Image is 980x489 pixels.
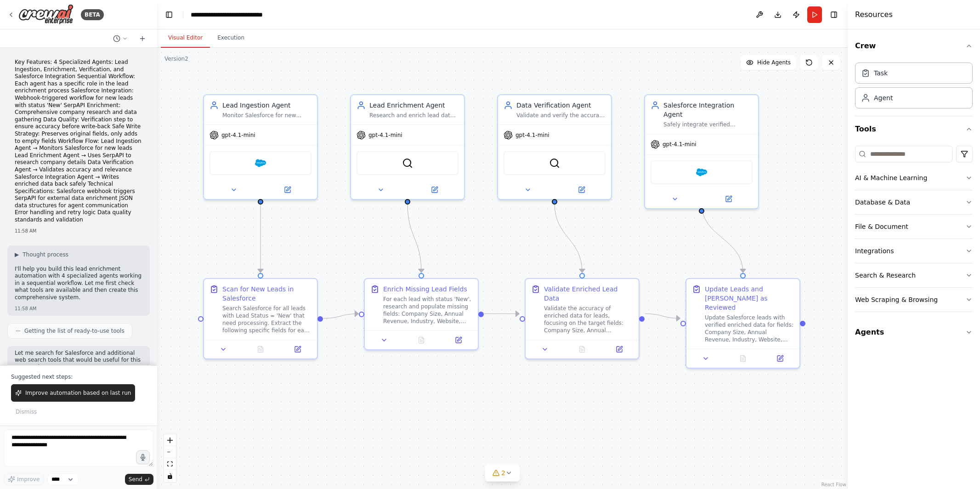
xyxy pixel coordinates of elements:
[516,112,606,119] div: Validate and verify the accuracy of enriched lead data before integration into Salesforce. Ensure...
[855,295,938,304] div: Web Scraping & Browsing
[855,222,908,231] div: File & Document
[203,94,318,200] div: Lead Ingestion AgentMonitor Salesforce for new leads with status 'New' and retrieve their details...
[15,350,142,371] p: Let me search for Salesforce and additional web search tools that would be useful for this automa...
[222,101,312,110] div: Lead Ingestion Agent
[702,193,754,205] button: Open in side panel
[525,278,640,359] div: Validate Enriched Lead DataValidate the accuracy of enriched data for leads, focusing on the targ...
[874,68,888,78] div: Task
[402,335,441,346] button: No output available
[16,408,37,415] span: Dismiss
[241,344,280,355] button: No output available
[563,344,602,355] button: No output available
[282,344,313,355] button: Open in side panel
[383,284,467,294] div: Enrich Missing Lead Fields
[109,33,131,44] button: Switch to previous chat
[11,405,41,418] button: Dismiss
[855,173,927,182] div: AI & Machine Learning
[705,284,794,312] div: Update Leads and [PERSON_NAME] as Reviewed
[203,278,318,359] div: Scan for New Leads in SalesforceSearch Salesforce for all leads with Lead Status = 'New' that nee...
[645,309,680,323] g: Edge from 81e92411-e15a-4aa9-ba4e-1f962c6bd0c5 to a16ec466-61bc-40c3-a375-85991b44eb1e
[221,131,255,139] span: gpt-4.1-mini
[191,10,263,19] nav: breadcrumb
[136,450,150,464] button: Click to speak your automation idea
[855,142,973,319] div: Tools
[644,94,759,209] div: Salesforce Integration AgentSafely integrate verified enriched data back into Salesforce using a ...
[350,94,465,200] div: Lead Enrichment AgentResearch and enrich lead data by gathering comprehensive company information...
[764,353,796,364] button: Open in side panel
[855,319,973,345] button: Agents
[603,344,635,355] button: Open in side panel
[368,131,402,139] span: gpt-4.1-mini
[874,93,893,102] div: Agent
[663,141,697,148] span: gpt-4.1-mini
[135,33,150,44] button: Start a new chat
[821,482,846,487] a: React Flow attribution
[663,121,753,128] div: Safely integrate verified enriched data back into Salesforce using a preservation strategy that o...
[210,28,252,48] button: Execution
[81,9,104,20] div: BETA
[11,373,146,381] p: Suggested next steps:
[15,251,68,258] button: ▶Thought process
[164,55,188,63] div: Version 2
[855,190,973,214] button: Database & Data
[855,9,893,20] h4: Resources
[17,476,40,483] span: Improve
[705,314,794,343] div: Update Salesforce leads with verified enriched data for fields: Company Size, Annual Revenue, Ind...
[261,184,313,195] button: Open in side panel
[222,305,312,334] div: Search Salesforce for all leads with Lead Status = 'New' that need processing. Extract the follow...
[15,266,142,301] p: I'll help you build this lead enrichment automation with 4 specialized agents working in a sequen...
[408,184,460,195] button: Open in side panel
[383,296,472,325] div: For each lead with status 'New', research and populate missing fields: Company Size, Annual Reven...
[855,215,973,239] button: File & Document
[18,4,74,25] img: Logo
[724,353,763,364] button: No output available
[697,203,748,273] g: Edge from 0e0b4f7d-bd53-4c64-80dd-83b36d8beda6 to a16ec466-61bc-40c3-a375-85991b44eb1e
[827,8,840,21] button: Hide right sidebar
[403,203,426,273] g: Edge from d1edfd20-588d-4e19-8c24-926ef798b788 to 4f3bf670-456c-4aae-abd3-64089554f57e
[364,278,479,350] div: Enrich Missing Lead FieldsFor each lead with status 'New', research and populate missing fields: ...
[164,434,176,482] div: React Flow controls
[855,288,973,312] button: Web Scraping & Browsing
[855,33,973,59] button: Crew
[25,389,131,397] span: Improve automation based on last run
[222,284,312,303] div: Scan for New Leads in Salesforce
[484,309,519,318] g: Edge from 4f3bf670-456c-4aae-abd3-64089554f57e to 81e92411-e15a-4aa9-ba4e-1f962c6bd0c5
[323,309,358,323] g: Edge from 4811433e-bd30-4c2e-bbda-d3608b303d3e to 4f3bf670-456c-4aae-abd3-64089554f57e
[256,203,265,273] g: Edge from 05768423-fa02-4c5d-9b68-d46644d6b14f to 4811433e-bd30-4c2e-bbda-d3608b303d3e
[255,158,266,169] img: Salesforce
[129,476,142,483] span: Send
[855,59,973,116] div: Crew
[161,28,210,48] button: Visual Editor
[485,465,520,482] button: 2
[855,166,973,190] button: AI & Machine Learning
[125,474,153,485] button: Send
[15,227,142,234] div: 11:58 AM
[549,158,560,169] img: SerperDevTool
[757,59,791,66] span: Hide Agents
[23,251,68,258] span: Thought process
[497,94,612,200] div: Data Verification AgentValidate and verify the accuracy of enriched lead data before integration ...
[663,101,753,119] div: Salesforce Integration Agent
[402,158,413,169] img: SerperDevTool
[164,446,176,458] button: zoom out
[741,55,796,70] button: Hide Agents
[222,112,312,119] div: Monitor Salesforce for new leads with status 'New' and retrieve their details to initiate the enr...
[515,131,549,139] span: gpt-4.1-mini
[24,327,125,335] span: Getting the list of ready-to-use tools
[163,8,176,21] button: Hide left sidebar
[696,167,707,178] img: Salesforce
[15,251,19,258] span: ▶
[369,112,459,119] div: Research and enrich lead data by gathering comprehensive company information using web search and...
[11,384,135,402] button: Improve automation based on last run
[164,470,176,482] button: toggle interactivity
[501,468,505,478] span: 2
[855,263,973,287] button: Search & Research
[555,184,607,195] button: Open in side panel
[855,246,894,256] div: Integrations
[516,101,606,110] div: Data Verification Agent
[369,101,459,110] div: Lead Enrichment Agent
[855,239,973,263] button: Integrations
[164,434,176,446] button: zoom in
[550,203,587,273] g: Edge from 0bbdb7e8-5435-4030-87a1-a2c4bc821e68 to 81e92411-e15a-4aa9-ba4e-1f962c6bd0c5
[855,271,916,280] div: Search & Research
